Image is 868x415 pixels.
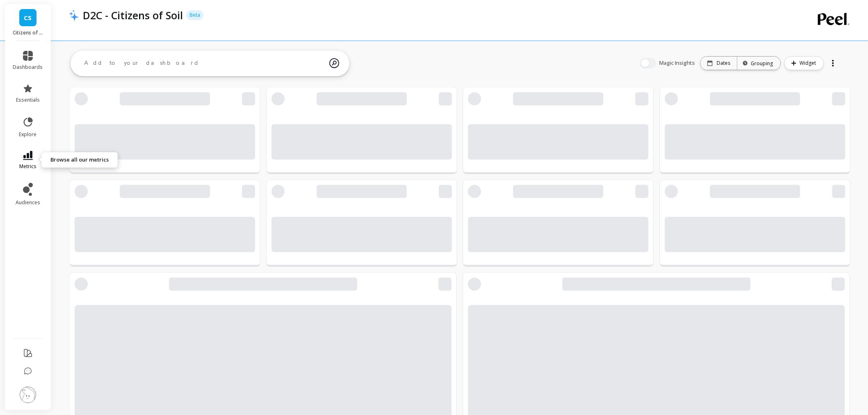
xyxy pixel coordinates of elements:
[13,64,43,71] span: dashboards
[660,59,697,67] span: Magic Insights
[16,97,40,103] span: essentials
[20,387,36,403] img: profile picture
[16,199,40,206] span: audiences
[83,8,183,22] p: D2C - Citizens of Soil
[784,56,824,70] button: Widget
[19,163,37,170] span: metrics
[13,30,43,36] p: Citizens of Soil
[717,60,731,66] p: Dates
[745,59,773,67] div: Grouping
[24,13,32,23] span: CS
[186,10,203,20] p: Beta
[800,59,819,67] span: Widget
[19,131,37,138] span: explore
[329,52,339,74] img: magic search icon
[69,9,79,21] img: header icon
